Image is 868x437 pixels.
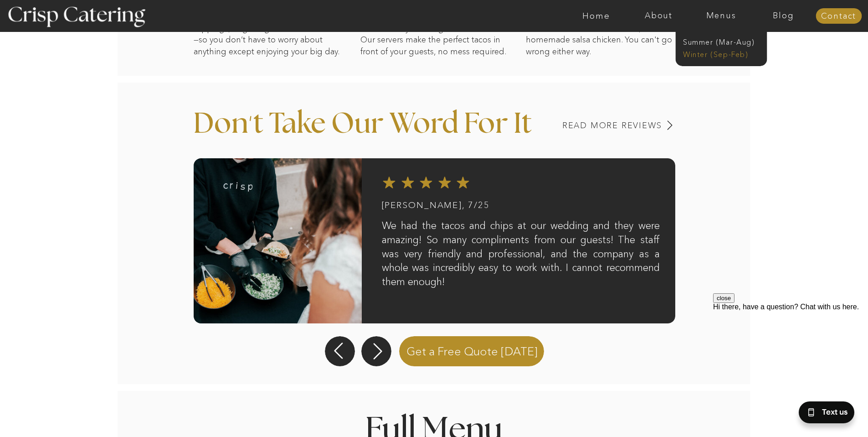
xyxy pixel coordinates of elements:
p: Give your guest two delicious options between slow-braised carnitas, or our homemade salsa chicke... [526,11,675,100]
h2: [PERSON_NAME], 7/25 [382,201,509,218]
a: Blog [752,11,815,21]
a: Home [565,11,627,21]
a: About [627,11,690,21]
h3: ' [232,111,269,134]
a: Contact [816,12,862,21]
p: We bring everything—from all the taco toppings, to garbage cans and utensils—so you don’t have to... [194,11,343,100]
p: Your guests don't want to get their hands messy building their own tacos. Our servers make the pe... [360,11,509,62]
a: Winter (Sep-Feb) [683,49,758,58]
h3: We had the tacos and chips at our wedding and they were amazing! So many compliments from our gue... [382,219,660,308]
a: Menus [690,11,752,21]
a: Get a Free Quote [DATE] [395,334,549,366]
a: Summer (Mar-Aug) [683,37,765,46]
p: Don t Take Our Word For It [194,110,555,152]
iframe: podium webchat widget prompt [713,293,868,403]
a: Read MORE REVIEWS [518,121,662,130]
iframe: podium webchat widget bubble [777,391,868,437]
